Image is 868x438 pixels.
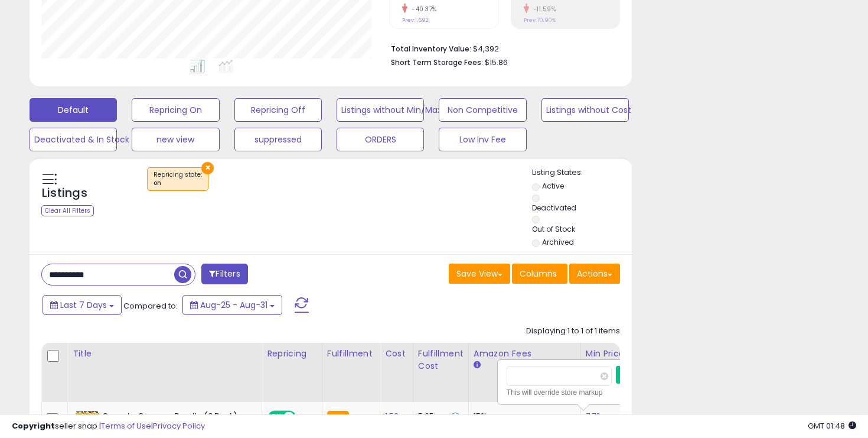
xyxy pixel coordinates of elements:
[520,268,557,280] span: Columns
[391,44,471,54] b: Total Inventory Value:
[512,264,567,284] button: Columns
[30,128,117,151] button: Deactivated & In Stock
[586,410,601,422] a: 7.76
[12,421,205,432] div: seller snap | |
[42,185,87,202] h5: Listings
[391,57,483,67] b: Short Term Storage Fees:
[532,167,632,179] p: Listing States:
[449,264,510,284] button: Save View
[542,237,574,247] label: Archived
[269,412,284,422] span: ON
[569,264,620,284] button: Actions
[532,224,575,234] label: Out of Stock
[541,98,629,122] button: Listings without Cost
[507,387,660,398] div: This will override store markup
[391,41,611,55] li: $4,392
[337,98,424,122] button: Listings without Min/Max
[43,295,122,315] button: Last 7 Days
[586,348,647,360] div: Min Price
[327,411,349,424] small: FBA
[474,360,481,371] small: Amazon Fees.
[73,348,257,360] div: Title
[418,348,464,372] div: Fulfillment Cost
[327,348,375,360] div: Fulfillment
[154,179,202,187] div: on
[474,411,572,421] div: 15%
[529,5,556,14] small: -11.59%
[201,162,214,174] button: ×
[102,411,246,425] b: Crayola Crayons Bundle (3 Pack)
[182,295,282,315] button: Aug-25 - Aug-31
[132,128,219,151] button: new view
[485,57,508,68] span: $15.86
[12,420,55,431] strong: Copyright
[201,264,247,284] button: Filters
[439,98,526,122] button: Non Competitive
[30,98,117,122] button: Default
[407,5,437,14] small: -40.37%
[41,205,94,216] div: Clear All Filters
[385,410,399,422] a: 1.50
[154,170,202,188] span: Repricing state :
[439,128,526,151] button: Low Inv Fee
[132,98,219,122] button: Repricing On
[76,411,99,424] img: 513wTwiq3HL._SL40_.jpg
[542,181,564,191] label: Active
[123,300,178,312] span: Compared to:
[200,299,267,311] span: Aug-25 - Aug-31
[474,348,576,360] div: Amazon Fees
[234,98,322,122] button: Repricing Off
[418,411,459,421] div: 5.05
[532,203,576,213] label: Deactivated
[153,420,205,431] a: Privacy Policy
[337,128,424,151] button: ORDERS
[524,17,556,24] small: Prev: 70.90%
[267,348,317,360] div: Repricing
[526,326,620,337] div: Displaying 1 to 1 of 1 items
[385,348,408,360] div: Cost
[402,17,429,24] small: Prev: 1,692
[60,299,107,311] span: Last 7 Days
[234,128,322,151] button: suppressed
[101,420,151,431] a: Terms of Use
